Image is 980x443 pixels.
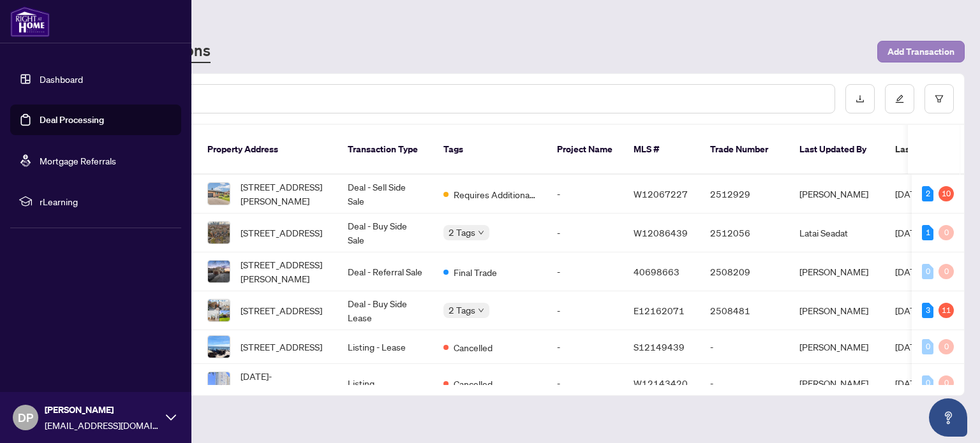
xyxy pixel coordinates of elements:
span: [DATE] [895,341,923,352]
img: thumbnail-img [208,261,230,282]
div: 10 [939,186,954,201]
td: - [547,291,623,330]
td: [PERSON_NAME] [789,291,885,330]
span: [STREET_ADDRESS][PERSON_NAME] [241,180,327,208]
span: [DATE] [895,266,923,277]
td: - [547,330,623,364]
span: [EMAIL_ADDRESS][DOMAIN_NAME] [45,418,160,432]
td: - [547,364,623,403]
td: - [547,214,623,252]
span: [DATE] [895,227,923,238]
img: thumbnail-img [208,222,230,243]
div: 0 [922,264,933,279]
th: MLS # [623,125,700,175]
span: Last Modified Date [895,142,973,156]
div: 0 [939,264,954,279]
td: Deal - Sell Side Sale [338,175,433,214]
span: 2 Tags [449,225,475,240]
span: download [856,94,865,103]
th: Project Name [547,125,623,175]
span: [STREET_ADDRESS] [241,226,322,240]
img: thumbnail-img [208,300,230,321]
span: W12143420 [634,377,688,389]
img: thumbnail-img [208,336,230,358]
td: - [700,330,789,364]
span: S12149439 [634,341,685,352]
span: filter [935,94,944,103]
span: down [478,307,484,314]
td: Listing - Lease [338,330,433,364]
td: Deal - Buy Side Sale [338,214,433,252]
div: 1 [922,225,933,240]
div: 11 [939,303,954,318]
button: download [845,84,875,113]
img: thumbnail-img [208,183,230,205]
td: [PERSON_NAME] [789,330,885,364]
td: Deal - Buy Side Lease [338,291,433,330]
td: - [547,175,623,214]
span: E12162071 [634,305,685,316]
span: [STREET_ADDRESS][PERSON_NAME] [241,258,327,286]
a: Dashboard [40,73,83,85]
div: 3 [922,303,933,318]
span: [STREET_ADDRESS] [241,340,322,354]
span: edit [895,94,904,103]
a: Deal Processing [40,114,104,126]
div: 0 [939,375,954,391]
td: - [700,364,789,403]
span: [PERSON_NAME] [45,403,160,417]
span: rLearning [40,194,172,208]
button: Open asap [929,398,967,437]
td: Listing [338,364,433,403]
span: 40698663 [634,266,679,277]
div: 0 [922,339,933,354]
td: Latai Seadat [789,214,885,252]
button: filter [924,84,954,113]
th: Trade Number [700,125,789,175]
span: [STREET_ADDRESS] [241,303,322,317]
span: [DATE] [895,305,923,316]
span: Final Trade [454,265,497,279]
button: edit [885,84,914,113]
td: 2512929 [700,175,789,214]
th: Transaction Type [338,125,433,175]
td: 2512056 [700,214,789,252]
a: Mortgage Referrals [40,155,116,166]
span: Requires Additional Docs [454,187,537,201]
span: W12067227 [634,188,688,200]
td: [PERSON_NAME] [789,252,885,291]
td: Deal - Referral Sale [338,252,433,291]
div: 0 [939,225,954,240]
span: DP [18,409,33,426]
div: 2 [922,186,933,201]
td: - [547,252,623,291]
span: down [478,229,484,236]
span: Add Transaction [887,41,954,62]
td: 2508209 [700,252,789,291]
span: [DATE] [895,377,923,389]
span: W12086439 [634,227,688,238]
span: [DATE]-[STREET_ADDRESS][PERSON_NAME] [241,369,327,397]
img: thumbnail-img [208,372,230,394]
div: 0 [922,375,933,391]
div: 0 [939,339,954,354]
span: Cancelled [454,340,493,354]
button: Add Transaction [877,41,965,62]
td: [PERSON_NAME] [789,175,885,214]
th: Property Address [197,125,338,175]
td: 2508481 [700,291,789,330]
th: Tags [433,125,547,175]
td: [PERSON_NAME] [789,364,885,403]
span: [DATE] [895,188,923,200]
span: 2 Tags [449,303,475,317]
span: Cancelled [454,377,493,391]
img: logo [10,6,50,37]
th: Last Updated By [789,125,885,175]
